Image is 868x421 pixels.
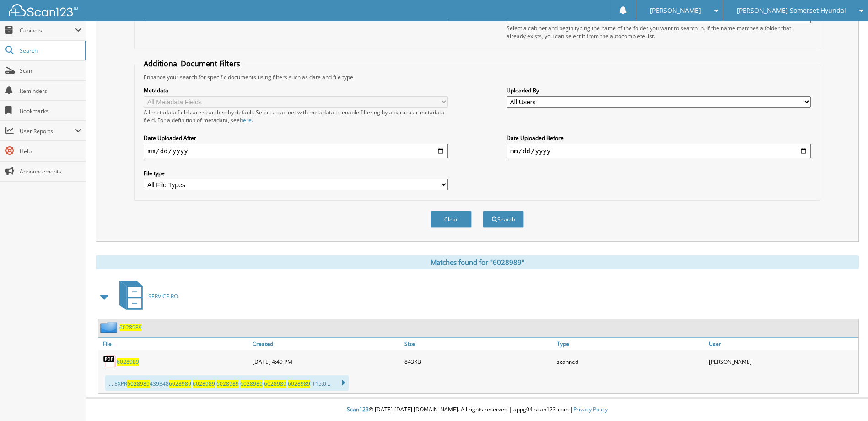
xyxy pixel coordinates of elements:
div: [PERSON_NAME] [706,352,858,371]
span: Scan [20,67,81,75]
img: scan123-logo-white.svg [9,4,78,16]
span: Announcements [20,167,81,175]
div: scanned [555,352,706,371]
div: Matches found for "6028989" [96,255,859,269]
a: 6028989 [117,358,139,366]
div: [DATE] 4:49 PM [250,352,402,371]
label: Date Uploaded After [144,134,448,142]
a: SERVICE RO [114,278,178,314]
span: Scan123 [347,405,369,413]
a: Size [402,338,554,350]
label: Metadata [144,86,448,94]
span: [PERSON_NAME] [650,8,701,13]
span: Search [20,47,80,54]
a: here [240,116,252,124]
span: 6028989 [240,380,263,388]
span: Reminders [20,87,81,95]
iframe: Chat Widget [822,377,868,421]
span: 6028989 [288,380,310,388]
a: User [706,338,858,350]
label: File type [144,169,448,177]
span: Bookmarks [20,107,81,115]
a: File [98,338,250,350]
span: 6028989 [264,380,286,388]
div: ... EXPR 439348 -115.0... [105,375,349,391]
button: Clear [431,211,472,228]
span: Help [20,147,81,155]
label: Uploaded By [507,86,811,94]
img: folder2.png [100,322,119,333]
img: PDF.png [103,355,117,368]
span: [PERSON_NAME] Somerset Hyundai [737,8,846,13]
span: 6028989 [193,380,215,388]
div: © [DATE]-[DATE] [DOMAIN_NAME]. All rights reserved | appg04-scan123-com | [86,399,868,421]
span: 6028989 [216,380,239,388]
button: Search [483,211,524,228]
input: start [144,144,448,158]
legend: Additional Document Filters [139,59,245,69]
div: Select a cabinet and begin typing the name of the folder you want to search in. If the name match... [507,24,811,40]
span: 6028989 [169,380,191,388]
a: Created [250,338,402,350]
a: 6028989 [119,324,142,331]
span: User Reports [20,127,75,135]
span: 6028989 [127,380,150,388]
label: Date Uploaded Before [507,134,811,142]
div: All metadata fields are searched by default. Select a cabinet with metadata to enable filtering b... [144,108,448,124]
span: SERVICE RO [148,292,178,300]
input: end [507,144,811,158]
span: Cabinets [20,27,75,34]
div: 843KB [402,352,554,371]
div: Enhance your search for specific documents using filters such as date and file type. [139,73,815,81]
a: Privacy Policy [573,405,608,413]
a: Type [555,338,706,350]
